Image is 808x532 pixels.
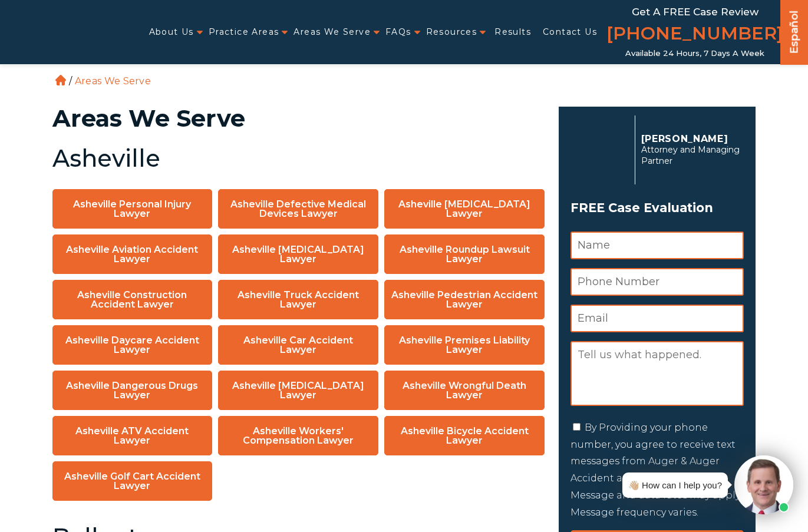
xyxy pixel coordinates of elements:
[7,22,140,42] img: Auger & Auger Accident and Injury Lawyers Logo
[52,325,213,365] a: Asheville Daycare Accident Lawyer
[384,234,545,274] a: Asheville Roundup Lawsuit Lawyer
[72,75,154,87] li: Areas We Serve
[218,325,378,365] a: Asheville Car Accident Lawyer
[52,280,213,319] a: Asheville Construction Accident Lawyer
[625,49,764,58] span: Available 24 Hours, 7 Days a Week
[494,20,531,44] a: Results
[570,305,744,332] input: Email
[384,189,545,229] a: Asheville [MEDICAL_DATA] Lawyer
[384,325,545,365] a: Asheville Premises Liability Lawyer
[426,20,477,44] a: Resources
[641,133,744,144] p: [PERSON_NAME]
[218,416,378,455] a: Asheville Workers' Compensation Lawyer
[570,197,744,219] span: FREE Case Evaluation
[543,20,597,44] a: Contact Us
[52,371,213,410] a: Asheville Dangerous Drugs Lawyer
[218,189,378,229] a: Asheville Defective Medical Devices Lawyer
[570,422,741,518] label: By Providing your phone number, you agree to receive text messages from Auger & Auger Accident an...
[52,189,213,229] a: Asheville Personal Injury Lawyer
[293,20,371,44] a: Areas We Serve
[641,144,744,167] span: Attorney and Managing Partner
[218,234,378,274] a: Asheville [MEDICAL_DATA] Lawyer
[570,120,629,179] img: Herbert Auger
[52,461,213,501] a: Asheville Golf Cart Accident Lawyer
[385,20,411,44] a: FAQs
[209,20,279,44] a: Practice Areas
[52,234,213,274] a: Asheville Aviation Accident Lawyer
[218,280,378,319] a: Asheville Truck Accident Lawyer
[570,268,744,296] input: Phone Number
[384,416,545,455] a: Asheville Bicycle Accident Lawyer
[734,455,793,514] img: Intaker widget Avatar
[52,146,545,171] h2: Asheville
[628,477,722,493] div: 👋🏼 How can I help you?
[384,371,545,410] a: Asheville Wrongful Death Lawyer
[55,75,66,85] a: Home
[218,371,378,410] a: Asheville [MEDICAL_DATA] Lawyer
[570,232,744,259] input: Name
[632,6,758,18] span: Get a FREE Case Review
[606,21,783,49] a: [PHONE_NUMBER]
[384,280,545,319] a: Asheville Pedestrian Accident Lawyer
[149,20,194,44] a: About Us
[52,416,213,455] a: Asheville ATV Accident Lawyer
[52,107,545,130] h1: Areas We Serve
